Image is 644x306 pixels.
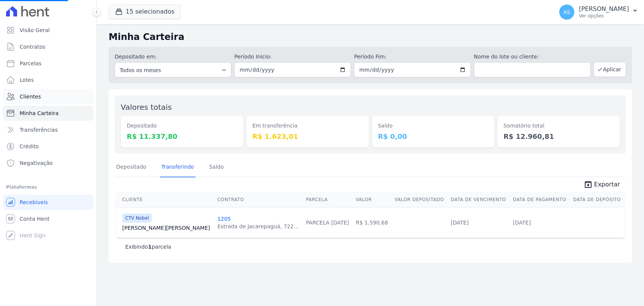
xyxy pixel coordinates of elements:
[109,5,181,19] button: 15 selecionados
[503,122,614,130] dt: Somatório total
[378,131,489,141] dd: R$ 0,00
[353,192,392,208] th: Valor
[3,211,93,226] a: Conta Hent
[122,214,152,223] span: CTV Nobel
[553,2,644,23] button: AS [PERSON_NAME] Ver opções
[3,56,93,71] a: Parcelas
[20,159,53,167] span: Negativação
[503,131,614,141] dd: R$ 12.960,81
[207,158,225,177] a: Saldo
[122,224,211,232] a: [PERSON_NAME][PERSON_NAME]
[448,192,510,208] th: Data de Vencimento
[116,192,214,208] th: Cliente
[583,180,592,189] i: unarchive
[474,53,590,61] label: Nome do lote ou cliente:
[378,122,489,130] dt: Saldo
[577,180,626,191] a: unarchive Exportar
[3,106,93,121] a: Minha Carteira
[20,109,58,117] span: Minha Carteira
[392,192,448,208] th: Valor Depositado
[306,220,349,226] a: PARCELA [DATE]
[252,131,363,141] dd: R$ 1.623,01
[3,139,93,154] a: Crédito
[3,23,93,38] a: Visão Geral
[109,30,632,44] h2: Minha Carteira
[127,122,237,130] dt: Depositado
[20,126,58,134] span: Transferências
[354,53,470,61] label: Período Fim:
[303,192,353,208] th: Parcela
[593,62,626,77] button: Aplicar
[513,220,530,226] a: [DATE]
[125,243,171,251] p: Exibindo parcela
[20,198,48,206] span: Recebíveis
[353,207,392,238] td: R$ 1.590,68
[20,26,50,34] span: Visão Geral
[579,13,629,19] p: Ver opções
[510,192,570,208] th: Data de Pagamento
[115,158,148,177] a: Depositado
[3,72,93,88] a: Lotes
[20,93,41,100] span: Clientes
[20,76,34,84] span: Lotes
[127,131,237,141] dd: R$ 11.337,80
[20,60,41,67] span: Parcelas
[3,122,93,137] a: Transferências
[3,195,93,210] a: Recebíveis
[148,244,152,250] b: 1
[121,103,172,112] label: Valores totais
[570,192,624,208] th: Data de Depósito
[252,122,363,130] dt: Em transferência
[217,216,231,222] a: 1205
[3,89,93,104] a: Clientes
[594,180,620,189] span: Exportar
[579,5,629,13] p: [PERSON_NAME]
[451,220,469,226] a: [DATE]
[3,155,93,171] a: Negativação
[6,183,90,192] div: Plataformas
[234,53,351,61] label: Período Inicío:
[563,9,570,15] span: AS
[214,192,303,208] th: Contrato
[20,215,49,223] span: Conta Hent
[217,223,299,230] div: Estrada de Jacarepaguá, 722...
[160,158,196,177] a: Transferindo
[3,39,93,54] a: Contratos
[20,143,39,150] span: Crédito
[115,54,157,60] label: Depositado em:
[20,43,45,51] span: Contratos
